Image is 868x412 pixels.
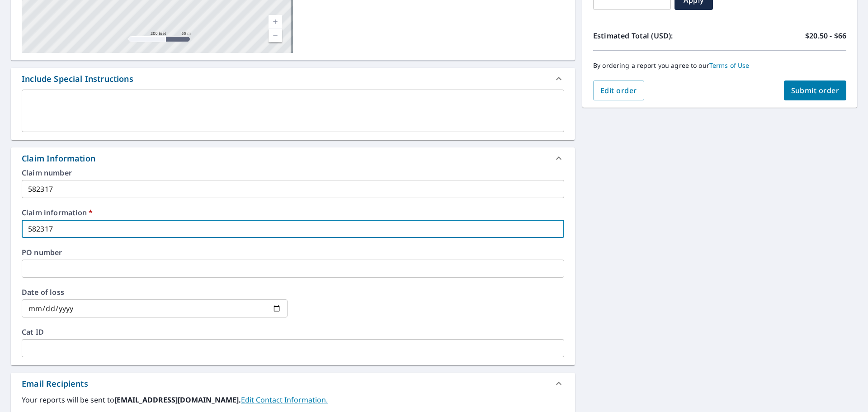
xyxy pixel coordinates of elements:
[22,152,95,165] div: Claim Information
[22,209,564,216] label: Claim information
[269,28,282,42] a: Current Level 17, Zoom Out
[11,68,575,90] div: Include Special Instructions
[593,81,644,100] button: Edit order
[22,249,564,256] label: PO number
[22,289,288,296] label: Date of loss
[22,378,88,390] div: Email Recipients
[11,373,575,394] div: Email Recipients
[114,395,241,405] b: [EMAIL_ADDRESS][DOMAIN_NAME].
[791,85,840,95] span: Submit order
[22,169,564,176] label: Claim number
[593,62,846,70] p: By ordering a report you agree to our
[593,30,720,41] p: Estimated Total (USD):
[22,73,133,85] div: Include Special Instructions
[784,81,847,100] button: Submit order
[709,61,750,70] a: Terms of Use
[241,395,328,405] a: EditContactInfo
[600,85,637,95] span: Edit order
[22,328,564,336] label: Cat ID
[805,30,846,41] p: $20.50 - $66
[11,147,575,169] div: Claim Information
[269,15,282,28] a: Current Level 17, Zoom In
[22,394,564,405] label: Your reports will be sent to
